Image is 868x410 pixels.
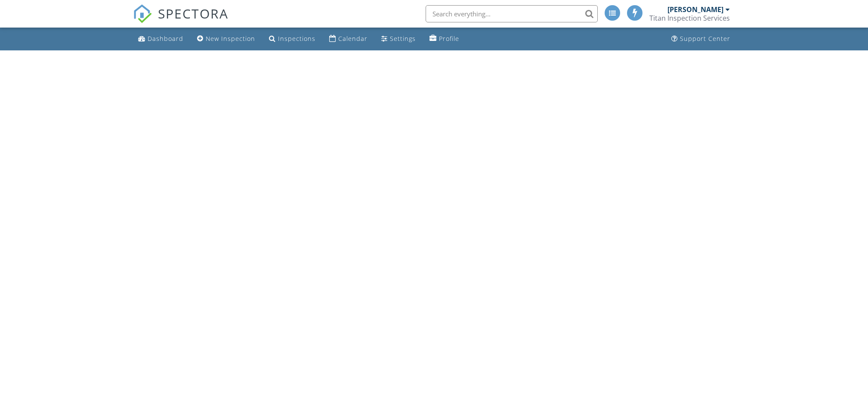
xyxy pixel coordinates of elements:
[206,34,255,43] div: New Inspection
[278,34,315,43] div: Inspections
[667,5,723,14] div: [PERSON_NAME]
[326,31,371,47] a: Calendar
[148,34,183,43] div: Dashboard
[338,34,368,43] div: Calendar
[426,31,463,47] a: Profile
[135,31,187,47] a: Dashboard
[680,34,730,43] div: Support Center
[390,34,416,43] div: Settings
[649,14,730,22] div: Titan Inspection Services
[133,4,152,23] img: The Best Home Inspection Software - Spectora
[133,12,229,30] a: SPECTORA
[378,31,419,47] a: Settings
[158,4,229,22] span: SPECTORA
[426,5,598,22] input: Search everything...
[439,34,459,43] div: Profile
[266,31,319,47] a: Inspections
[668,31,734,47] a: Support Center
[194,31,259,47] a: New Inspection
